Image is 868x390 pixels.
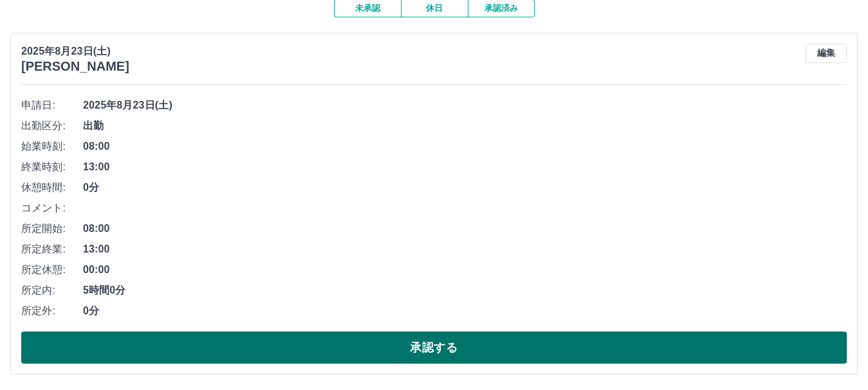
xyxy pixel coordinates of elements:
span: 13:00 [83,159,847,175]
span: 申請日: [21,98,83,113]
span: 所定終業: [21,242,83,257]
span: 08:00 [83,221,847,236]
span: 終業時刻: [21,159,83,175]
span: 00:00 [83,262,847,278]
span: 5時間0分 [83,283,847,298]
span: 13:00 [83,242,847,257]
span: コメント: [21,200,83,216]
h3: [PERSON_NAME] [21,59,129,74]
span: 0分 [83,303,847,319]
span: 所定内: [21,283,83,298]
span: 所定休憩: [21,262,83,278]
span: 出勤区分: [21,118,83,134]
button: 編集 [806,44,847,63]
span: 出勤 [83,118,847,134]
span: 所定開始: [21,221,83,236]
span: 休憩時間: [21,180,83,195]
span: 2025年8月23日(土) [83,98,847,113]
p: 2025年8月23日(土) [21,44,129,59]
span: 0分 [83,180,847,195]
span: 始業時刻: [21,139,83,154]
button: 承認する [21,332,847,364]
span: 08:00 [83,139,847,154]
span: 所定外: [21,303,83,319]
